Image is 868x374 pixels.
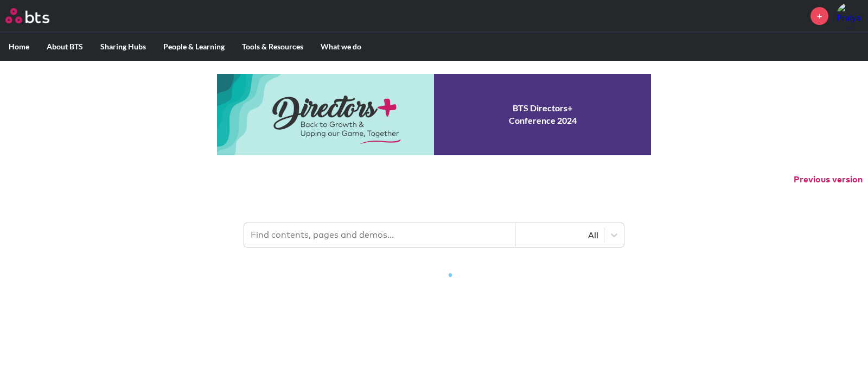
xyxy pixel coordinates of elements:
[521,229,598,241] div: All
[217,74,651,155] a: Conference 2024
[92,33,155,61] label: Sharing Hubs
[233,33,312,61] label: Tools & Resources
[794,174,863,186] button: Previous version
[155,33,233,61] label: People & Learning
[810,7,828,25] a: +
[837,3,863,29] img: Praiya Thawornwattanaphol
[5,8,49,23] img: BTS Logo
[38,33,92,61] label: About BTS
[837,3,863,29] a: Profile
[5,8,69,23] a: Go home
[244,223,515,247] input: Find contents, pages and demos...
[312,33,370,61] label: What we do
